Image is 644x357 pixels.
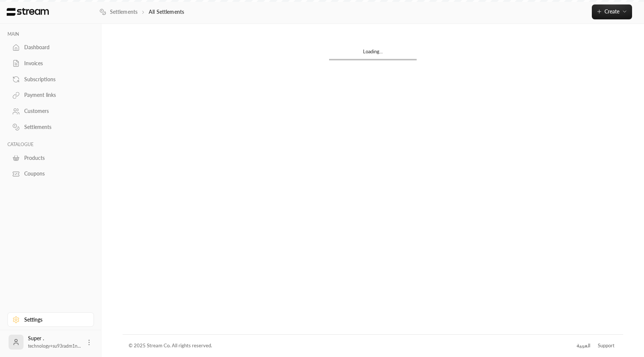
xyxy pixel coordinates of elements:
[7,167,94,181] a: Coupons
[100,8,184,16] nav: breadcrumb
[7,88,94,102] a: Payment links
[24,60,85,67] div: Invoices
[100,8,138,16] a: Settlements
[24,316,85,323] div: Settings
[7,31,94,37] p: MAIN
[24,154,85,162] div: Products
[129,342,212,350] div: © 2025 Stream Co. All rights reserved.
[7,56,94,71] a: Invoices
[24,91,85,99] div: Payment links
[329,48,417,59] div: Loading...
[7,151,94,165] a: Products
[28,343,81,349] span: technology+su93radm1n...
[7,104,94,119] a: Customers
[7,120,94,135] a: Settlements
[6,8,50,16] img: Logo
[595,339,617,353] a: Support
[7,40,94,55] a: Dashboard
[7,312,94,327] a: Settings
[592,4,632,19] button: Create
[24,123,85,131] div: Settlements
[28,335,81,350] div: Super .
[577,342,590,350] div: العربية
[7,72,94,86] a: Subscriptions
[24,44,85,51] div: Dashboard
[24,107,85,115] div: Customers
[604,8,619,15] span: Create
[24,76,85,83] div: Subscriptions
[7,142,94,148] p: CATALOGUE
[24,170,85,177] div: Coupons
[149,8,184,16] p: All Settlements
